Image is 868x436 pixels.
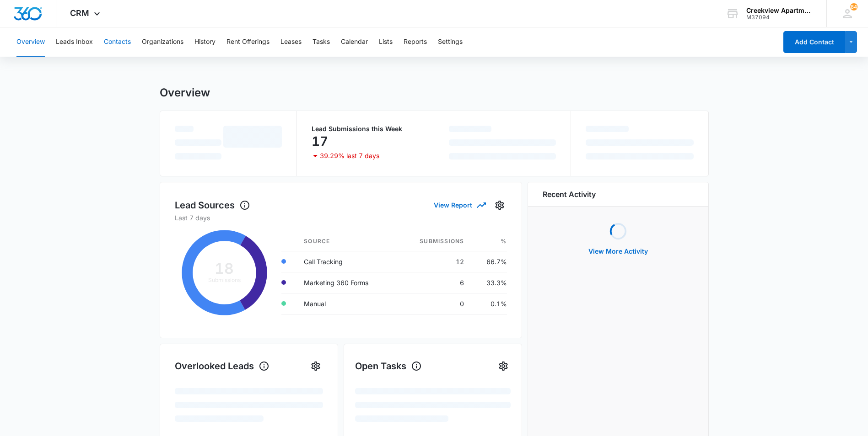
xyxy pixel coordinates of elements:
button: History [194,27,216,57]
h1: Overview [160,86,210,100]
button: Settings [308,359,323,373]
h1: Overlooked Leads [175,359,270,373]
button: Reports [404,27,427,57]
td: Call Tracking [297,251,397,272]
button: Settings [492,198,507,213]
div: account id [746,14,813,21]
td: 66.7% [471,251,507,272]
th: Submissions [397,232,471,251]
th: % [471,232,507,251]
button: Settings [496,359,511,373]
button: View More Activity [579,240,657,262]
button: Overview [16,27,45,57]
td: 6 [397,272,471,293]
button: Leads Inbox [56,27,93,57]
p: Lead Submissions this Week [312,126,419,132]
button: Settings [438,27,463,57]
button: Tasks [313,27,330,57]
div: notifications count [850,3,857,11]
td: 12 [397,251,471,272]
td: Manual [297,293,397,314]
td: Marketing 360 Forms [297,272,397,293]
button: View Report [434,197,485,213]
h1: Lead Sources [175,198,250,212]
th: Source [297,232,397,251]
span: CRM [70,8,89,18]
button: Add Contact [783,31,845,53]
h6: Recent Activity [543,189,596,200]
button: Rent Offerings [226,27,270,57]
td: 0 [397,293,471,314]
p: Last 7 days [175,213,507,223]
p: 17 [312,134,328,149]
button: Calendar [341,27,368,57]
button: Leases [280,27,302,57]
td: 0.1% [471,293,507,314]
td: 33.3% [471,272,507,293]
button: Contacts [104,27,131,57]
button: Lists [379,27,393,57]
p: 39.29% last 7 days [320,153,379,159]
div: account name [746,7,813,14]
h1: Open Tasks [355,359,422,373]
button: Organizations [142,27,183,57]
span: 84 [850,3,857,11]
